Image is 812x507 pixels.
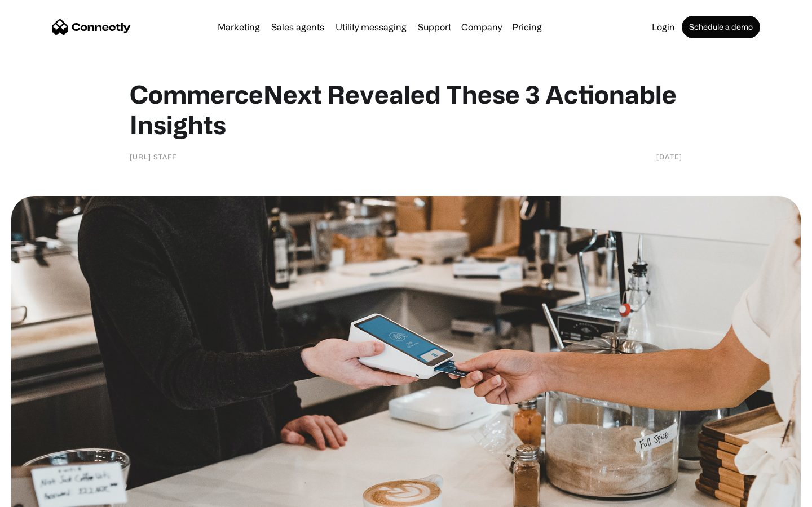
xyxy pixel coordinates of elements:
[656,151,682,162] div: [DATE]
[11,487,68,503] aside: Language selected: English
[213,23,264,32] a: Marketing
[331,23,411,32] a: Utility messaging
[23,487,68,503] ul: Language list
[130,151,176,162] div: [URL] Staff
[647,23,679,32] a: Login
[507,23,546,32] a: Pricing
[413,23,456,32] a: Support
[130,79,682,140] h1: CommerceNext Revealed These 3 Actionable Insights
[461,19,502,35] div: Company
[267,23,329,32] a: Sales agents
[682,16,760,38] a: Schedule a demo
